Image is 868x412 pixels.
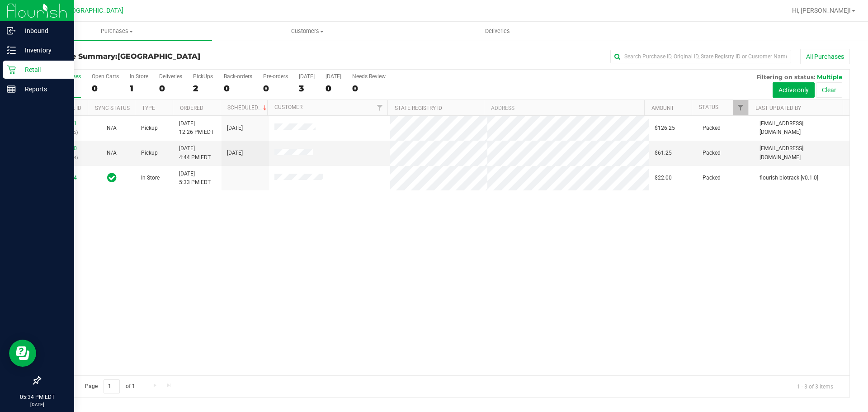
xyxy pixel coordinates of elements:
[141,124,158,133] span: Pickup
[733,100,748,115] a: Filter
[755,105,801,111] a: Last Updated By
[107,150,117,156] span: Not Applicable
[130,83,148,94] div: 1
[473,27,522,35] span: Deliveries
[118,52,200,61] span: [GEOGRAPHIC_DATA]
[402,22,593,41] a: Deliveries
[816,82,842,98] button: Clear
[7,26,16,35] inline-svg: Inbound
[263,83,288,94] div: 0
[77,379,142,393] span: Page of 1
[703,124,721,133] span: Packed
[299,83,315,94] div: 3
[7,65,16,74] inline-svg: Retail
[9,340,36,367] iframe: Resource center
[299,73,315,80] div: [DATE]
[274,104,302,110] a: Customer
[92,73,119,80] div: Open Carts
[4,393,70,401] p: 05:34 PM EDT
[227,149,243,157] span: [DATE]
[179,144,211,161] span: [DATE] 4:44 PM EDT
[7,85,16,94] inline-svg: Reports
[817,73,842,81] span: Multiple
[107,125,117,131] span: Not Applicable
[227,124,243,133] span: [DATE]
[107,171,117,184] span: In Sync
[699,104,718,110] a: Status
[655,149,672,157] span: $61.25
[7,46,16,55] inline-svg: Inventory
[141,149,158,157] span: Pickup
[773,82,815,98] button: Active only
[703,174,721,182] span: Packed
[325,73,341,80] div: [DATE]
[107,149,117,157] button: N/A
[790,379,840,393] span: 1 - 3 of 3 items
[142,105,155,111] a: Type
[61,7,123,14] span: [GEOGRAPHIC_DATA]
[800,49,850,64] button: All Purchases
[107,124,117,133] button: N/A
[52,145,77,152] a: 12010690
[16,25,70,36] p: Inbound
[610,50,791,63] input: Search Purchase ID, Original ID, State Registry ID or Customer Name...
[212,27,402,35] span: Customers
[40,52,310,61] h3: Purchase Summary:
[395,105,442,111] a: State Registry ID
[16,45,70,56] p: Inventory
[373,100,387,115] a: Filter
[224,73,252,80] div: Back-orders
[792,7,851,14] span: Hi, [PERSON_NAME]!
[263,73,288,80] div: Pre-orders
[352,73,386,80] div: Needs Review
[179,119,214,137] span: [DATE] 12:26 PM EDT
[756,73,815,81] span: Filtering on status:
[484,100,644,116] th: Address
[352,83,386,94] div: 0
[52,175,77,181] a: 12011174
[759,174,818,182] span: flourish-biotrack [v0.1.0]
[16,64,70,75] p: Retail
[655,124,675,133] span: $126.25
[651,105,674,111] a: Amount
[22,22,212,41] a: Purchases
[224,83,252,94] div: 0
[759,144,844,161] span: [EMAIL_ADDRESS][DOMAIN_NAME]
[227,104,269,111] a: Scheduled
[52,120,77,127] a: 12008491
[22,27,212,35] span: Purchases
[104,379,120,393] input: 1
[180,105,203,111] a: Ordered
[655,174,672,182] span: $22.00
[130,73,148,80] div: In Store
[159,73,182,80] div: Deliveries
[159,83,182,94] div: 0
[16,84,70,95] p: Reports
[193,83,213,94] div: 2
[92,83,119,94] div: 0
[95,105,130,111] a: Sync Status
[703,149,721,157] span: Packed
[141,174,160,182] span: In-Store
[212,22,402,41] a: Customers
[193,73,213,80] div: PickUps
[179,170,211,187] span: [DATE] 5:33 PM EDT
[4,401,70,408] p: [DATE]
[325,83,341,94] div: 0
[759,119,844,137] span: [EMAIL_ADDRESS][DOMAIN_NAME]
